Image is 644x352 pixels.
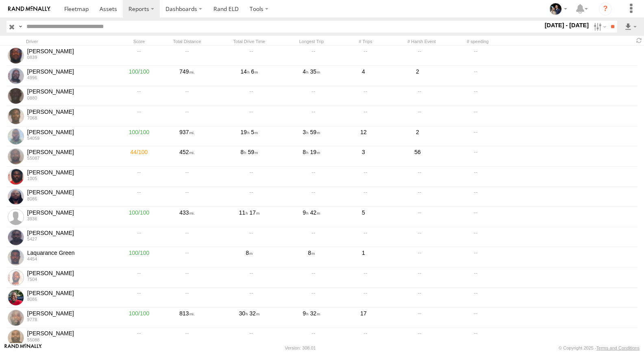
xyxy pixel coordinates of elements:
[287,39,336,44] div: Longest Trip
[27,189,114,196] a: [PERSON_NAME]
[599,2,612,15] i: ?
[339,67,388,85] a: 4
[624,21,637,33] label: Export results as...
[27,249,114,256] a: Laquarance Green
[27,148,114,156] a: [PERSON_NAME]
[119,309,159,327] a: 100
[543,21,591,30] label: [DATE] - [DATE]
[27,156,114,161] div: 55087
[26,39,115,44] div: Driver
[339,127,388,146] a: 12
[119,248,159,267] a: 100
[27,209,114,216] a: [PERSON_NAME]
[163,208,211,226] div: 433
[339,208,388,226] a: 5
[251,129,258,135] span: 5
[27,75,114,80] div: 4996
[8,6,50,12] img: rand-logo.svg
[119,127,159,146] a: 100
[27,289,114,297] a: [PERSON_NAME]
[27,136,114,141] div: 54059
[215,39,284,44] div: Total Drive Time
[27,176,114,181] div: 1005
[27,48,114,55] a: [PERSON_NAME]
[163,309,211,327] div: 813
[27,196,114,201] div: 8086
[546,3,570,15] div: Lauren Jackson
[27,68,114,75] a: [PERSON_NAME]
[27,337,114,342] div: 55088
[27,128,114,136] a: [PERSON_NAME]
[27,108,114,115] a: [PERSON_NAME]
[27,216,114,221] div: 3936
[27,310,114,317] a: [PERSON_NAME]
[391,147,444,166] div: 56
[4,344,42,352] a: Visit our Website
[17,21,24,33] label: Search Query
[239,310,248,317] span: 30
[285,345,316,350] div: Version: 308.01
[27,229,114,237] a: [PERSON_NAME]
[119,67,159,85] a: 100
[27,55,114,60] div: 0839
[163,127,211,146] div: 937
[339,147,388,166] a: 3
[241,149,246,155] span: 8
[27,330,114,337] a: [PERSON_NAME]
[251,68,258,75] span: 6
[310,209,320,216] span: 42
[303,310,309,317] span: 9
[310,149,320,155] span: 19
[27,277,114,282] div: 7504
[27,317,114,322] div: 9778
[163,39,211,44] div: Total Distance
[119,208,159,226] a: 100
[391,127,444,146] div: 2
[634,37,644,44] span: Refresh
[119,39,159,44] div: Score
[27,115,114,120] div: 7068
[27,256,114,261] div: 4454
[310,68,320,75] span: 35
[246,250,253,256] span: 8
[241,68,250,75] span: 14
[248,149,258,155] span: 59
[303,149,309,155] span: 8
[27,96,114,100] div: 0880
[119,147,159,166] a: 44
[391,67,444,85] div: 2
[241,129,250,135] span: 19
[339,39,392,44] div: # Trips
[559,345,640,350] div: © Copyright 2025 -
[27,169,114,176] a: [PERSON_NAME]
[303,209,309,216] span: 9
[163,147,211,166] div: 452
[395,39,448,44] div: # Harsh Event
[27,269,114,277] a: [PERSON_NAME]
[27,88,114,95] a: [PERSON_NAME]
[339,309,388,327] a: 17
[27,297,114,302] div: 8086
[310,129,320,135] span: 59
[303,68,309,75] span: 4
[250,209,260,216] span: 17
[303,129,309,135] span: 3
[250,310,260,317] span: 32
[27,237,114,241] div: 5427
[596,345,640,350] a: Terms and Conditions
[308,250,315,256] span: 8
[451,39,504,44] div: # speeding
[239,209,248,216] span: 11
[339,248,388,267] a: 1
[163,67,211,85] div: 749
[310,310,320,317] span: 32
[590,21,608,33] label: Search Filter Options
